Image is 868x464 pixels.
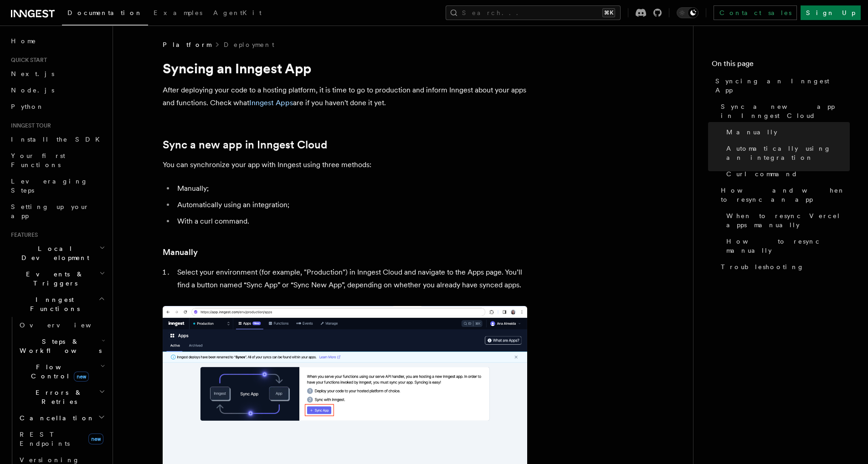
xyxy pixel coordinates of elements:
span: Home [11,36,36,46]
a: Troubleshooting [717,259,850,275]
span: Versioning [20,456,80,464]
a: How and when to resync an app [717,182,850,208]
a: Home [7,33,107,49]
button: Cancellation [16,410,107,426]
span: Automatically using an integration [726,144,850,162]
span: Cancellation [16,413,95,423]
a: Documentation [62,3,148,25]
p: You can synchronize your app with Inngest using three methods: [163,158,527,171]
li: Automatically using an integration; [175,199,527,211]
span: Features [7,231,38,239]
a: Node.js [7,82,107,98]
a: AgentKit [208,3,267,25]
button: Steps & Workflows [16,333,107,359]
a: How to resync manually [723,233,850,259]
span: Events & Triggers [7,270,99,288]
span: Local Development [7,244,99,262]
a: Install the SDK [7,131,107,148]
span: When to resync Vercel apps manually [726,211,850,229]
p: After deploying your code to a hosting platform, it is time to go to production and inform Innges... [163,84,527,109]
span: Overview [20,321,113,329]
span: REST Endpoints [20,431,70,447]
a: When to resync Vercel apps manually [723,208,850,233]
span: Steps & Workflows [16,337,102,355]
span: Platform [163,40,211,49]
a: Sync a new app in Inngest Cloud [717,98,850,124]
a: Setting up your app [7,199,107,224]
span: Errors & Retries [16,388,99,406]
span: Next.js [11,70,54,77]
span: Flow Control [16,362,100,381]
span: Sync a new app in Inngest Cloud [721,102,850,120]
span: Setting up your app [11,203,89,219]
span: Python [11,103,44,110]
a: Automatically using an integration [723,140,850,166]
button: Search...⌘K [446,5,621,20]
h4: On this page [712,58,850,73]
li: With a curl command. [175,215,527,228]
span: new [88,433,103,444]
span: Manually [726,127,777,137]
button: Toggle dark mode [677,7,699,18]
a: Your first Functions [7,148,107,173]
button: Flow Controlnew [16,359,107,384]
a: Deployment [224,40,274,49]
button: Events & Triggers [7,266,107,291]
span: AgentKit [213,9,262,16]
a: Overview [16,317,107,333]
span: Inngest tour [7,122,51,129]
span: Install the SDK [11,136,105,143]
span: How and when to resync an app [721,186,850,204]
li: Select your environment (for example, "Production") in Inngest Cloud and navigate to the Apps pag... [175,266,527,291]
a: REST Endpointsnew [16,426,107,452]
span: Documentation [67,9,143,16]
a: Syncing an Inngest App [712,73,850,98]
span: Node.js [11,87,54,94]
a: Sync a new app in Inngest Cloud [163,138,327,151]
span: new [74,372,89,382]
a: Next.js [7,66,107,82]
a: Curl command [723,166,850,182]
a: Sign Up [801,5,861,20]
a: Examples [148,3,208,25]
a: Leveraging Steps [7,173,107,199]
span: Quick start [7,56,47,64]
a: Python [7,98,107,115]
span: Examples [154,9,202,16]
a: Contact sales [714,5,797,20]
span: Curl command [726,169,798,178]
li: Manually; [175,182,527,195]
span: Your first Functions [11,152,65,168]
button: Inngest Functions [7,291,107,317]
button: Local Development [7,240,107,266]
span: Leveraging Steps [11,178,88,194]
span: Troubleshooting [721,262,804,271]
kbd: ⌘K [602,8,615,17]
span: Syncing an Inngest App [715,76,850,95]
a: Manually [163,246,198,259]
span: Inngest Functions [7,295,98,313]
button: Errors & Retries [16,384,107,410]
h1: Syncing an Inngest App [163,60,527,76]
a: Manually [723,124,850,140]
a: Inngest Apps [249,98,293,107]
span: How to resync manually [726,237,850,255]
